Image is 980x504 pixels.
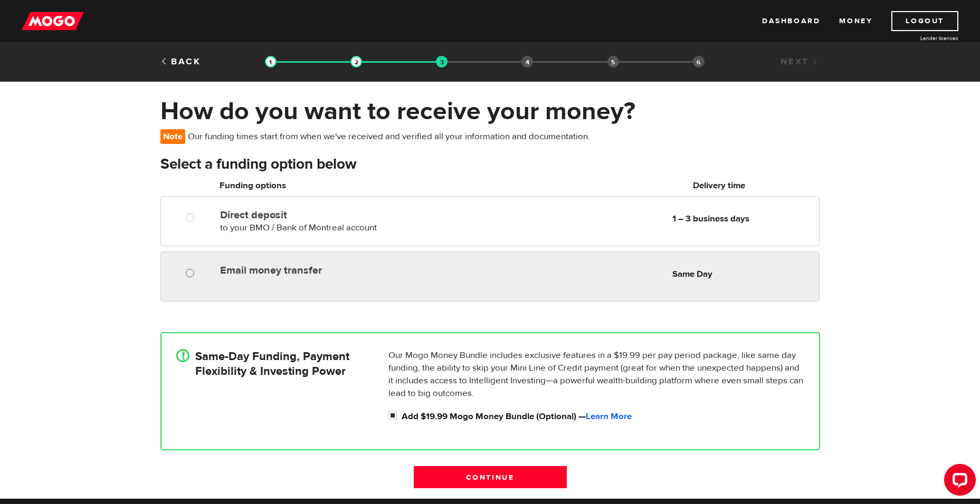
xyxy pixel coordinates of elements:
[762,11,820,31] a: Dashboard
[879,34,958,42] a: Lender licences
[891,11,958,31] a: Logout
[436,56,448,67] img: transparent-188c492fd9eaac0f573672f40bb141c2.gif
[388,349,804,400] p: Our Mogo Money Bundle includes exclusive features in a $19.99 per pay period package, like same d...
[350,56,362,67] img: transparent-188c492fd9eaac0f573672f40bb141c2.gif
[672,268,712,280] b: Same Day
[160,129,595,144] p: Our funding times start from when we've received and verified all your information and documentat...
[195,349,349,379] h4: Same-Day Funding, Payment Flexibility & Investing Power
[672,213,749,225] b: 1 – 3 business days
[781,56,820,67] a: Next
[402,410,804,423] label: Add $19.99 Mogo Money Bundle (Optional) —
[160,56,201,67] a: Back
[160,98,820,125] h1: How do you want to receive your money?
[220,222,377,234] span: to your BMO / Bank of Montreal account
[220,264,463,277] label: Email money transfer
[265,56,277,67] img: transparent-188c492fd9eaac0f573672f40bb141c2.gif
[623,179,816,192] h6: Delivery time
[839,11,872,31] a: Money
[220,179,463,192] h6: Funding options
[936,460,980,504] iframe: LiveChat chat widget
[160,156,820,173] h3: Select a funding option below
[22,11,84,31] img: mogo_logo-11ee424be714fa7cbb0f0f49df9e16ec.png
[414,466,567,488] input: Continue
[176,349,189,362] div: !
[160,129,185,144] span: Note
[220,209,463,221] label: Direct deposit
[586,411,632,422] a: Learn More
[388,410,402,423] input: Add $19.99 Mogo Money Bundle (Optional) &mdash; <a id="loan_application_mini_bundle_learn_more" h...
